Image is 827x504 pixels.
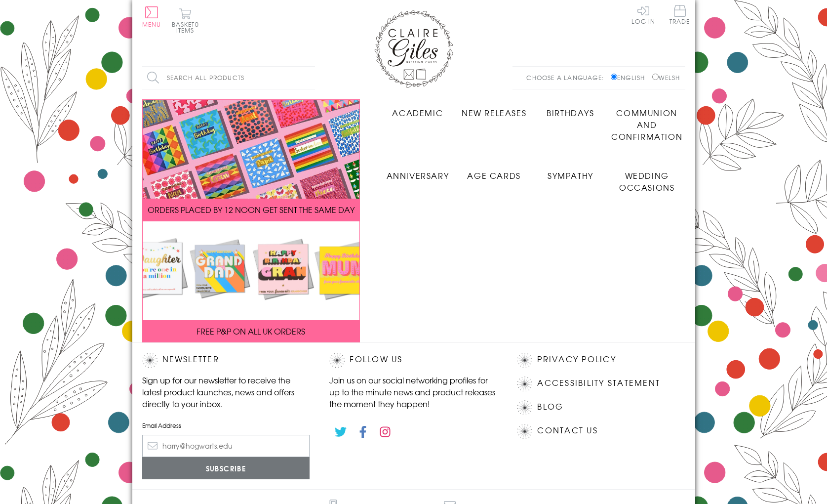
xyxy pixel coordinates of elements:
a: Birthdays [532,99,609,119]
span: 0 items [176,20,199,35]
button: Menu [142,6,161,27]
a: Contact Us [537,424,597,437]
input: English [611,74,617,80]
a: Trade [669,5,690,26]
span: Academic [392,107,443,119]
span: Sympathy [548,169,593,181]
span: ORDERS PLACED BY 12 NOON GET SENT THE SAME DAY [148,204,354,215]
button: Basket0 items [172,8,199,33]
span: Age Cards [467,169,520,181]
a: Sympathy [532,162,609,181]
a: Log In [631,5,655,24]
p: Join us on our social networking profiles for up to the minute news and product releases the mome... [329,374,497,410]
label: Email Address [142,421,310,430]
span: Communion and Confirmation [611,107,682,142]
span: Birthdays [547,107,594,119]
input: harry@hogwarts.edu [142,435,310,457]
span: Wedding Occasions [619,169,674,193]
a: Wedding Occasions [609,162,685,193]
p: Sign up for our newsletter to receive the latest product launches, news and offers directly to yo... [142,374,310,410]
a: Communion and Confirmation [609,99,685,142]
a: Age Cards [456,162,532,181]
input: Search all products [142,67,315,89]
input: Welsh [652,74,659,80]
span: Menu [142,20,161,29]
a: New Releases [456,99,532,119]
span: FREE P&P ON ALL UK ORDERS [197,325,305,337]
a: Blog [537,400,563,414]
span: Anniversary [387,169,449,181]
h2: Follow Us [329,353,497,368]
a: Privacy Policy [537,353,616,366]
label: Welsh [652,73,680,82]
span: Trade [669,5,690,24]
input: Subscribe [142,457,310,479]
label: English [611,73,650,82]
span: New Releases [462,107,526,119]
h2: Newsletter [142,353,310,368]
input: Search [305,67,315,89]
a: Anniversary [380,162,456,181]
a: Accessibility Statement [537,377,660,390]
p: Choose a language: [526,73,609,82]
a: Academic [380,99,456,119]
img: Claire Giles Greetings Cards [374,10,453,88]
